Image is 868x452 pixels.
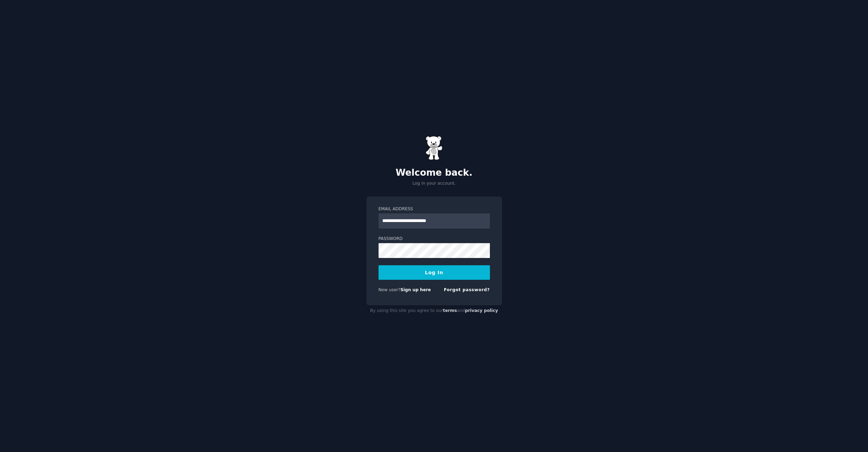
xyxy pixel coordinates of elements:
h2: Welcome back. [366,167,502,178]
a: privacy policy [465,308,498,313]
span: New user? [378,287,401,292]
a: terms [443,308,457,313]
button: Log In [378,265,490,280]
div: By using this site you agree to our and [366,305,502,316]
label: Password [378,236,490,242]
p: Log in your account. [366,181,502,187]
img: Gummy Bear [426,136,443,160]
a: Forgot password? [444,287,490,292]
a: Sign up here [400,287,431,292]
label: Email Address [378,206,490,212]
